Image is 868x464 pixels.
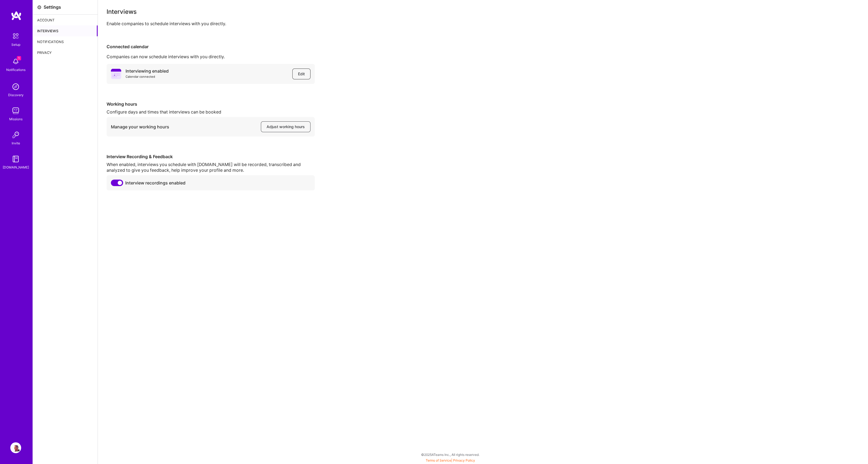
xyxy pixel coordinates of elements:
div: Calendar connected [126,74,169,80]
div: Interview Recording & Feedback [107,154,315,160]
span: 1 [17,56,21,60]
div: Configure days and times that interviews can be booked [107,109,315,115]
div: Discovery [8,92,24,98]
img: setup [10,30,21,42]
div: Manage your working hours [111,124,169,130]
div: Notifications [33,36,98,47]
span: Edit [298,71,305,77]
a: User Avatar [9,442,23,453]
div: Companies can now schedule interviews with you directly. [107,54,859,60]
button: Edit [292,69,310,79]
div: Interviews [33,25,98,36]
div: Notifications [6,67,25,73]
img: discovery [10,81,21,92]
div: Settings [44,4,61,10]
img: User Avatar [10,442,21,453]
div: [DOMAIN_NAME] [3,164,29,170]
div: Invite [12,140,20,146]
img: logo [11,11,22,21]
div: Missions [9,116,23,122]
div: © 2025 ATeams Inc., All rights reserved. [33,448,868,461]
div: Working hours [107,101,315,107]
div: Privacy [33,47,98,58]
div: Account [33,15,98,25]
div: Interviews [107,9,859,14]
img: Invite [10,129,21,140]
span: | [426,458,475,462]
i: icon PurpleCalendar [111,69,121,79]
div: Connected calendar [107,44,859,50]
div: Enable companies to schedule interviews with you directly. [107,21,859,27]
a: Privacy Policy [453,458,475,462]
span: Interview recordings enabled [125,180,185,186]
img: teamwork [10,105,21,116]
img: bell [10,56,21,67]
div: Setup [11,42,20,47]
button: Adjust working hours [261,121,310,132]
div: Interviewing enabled [126,68,169,74]
img: guide book [10,154,21,164]
i: icon Settings [37,5,41,9]
div: When enabled, interviews you schedule with [DOMAIN_NAME] will be recorded, transcribed and analyz... [107,162,315,173]
a: Terms of Service [426,458,451,462]
span: Adjust working hours [267,124,305,129]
